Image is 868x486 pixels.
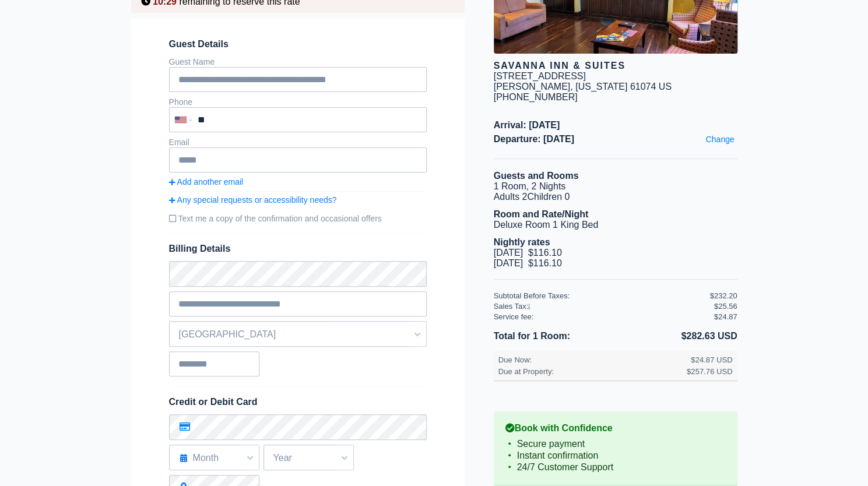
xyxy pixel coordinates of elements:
[494,237,550,247] b: Nightly rates
[494,302,710,311] div: Sales Tax:
[494,92,737,103] div: [PHONE_NUMBER]
[494,82,573,91] span: [PERSON_NAME],
[714,312,737,321] div: $24.87
[710,291,737,300] div: $232.20
[630,82,656,91] span: 61074
[494,329,616,344] li: Total for 1 Room:
[169,397,258,407] span: Credit or Debit Card
[494,209,589,219] b: Room and Rate/Night
[691,355,732,364] div: $24.87 USD
[494,120,737,131] span: Arrival: [DATE]
[498,367,687,376] div: Due at Property:
[494,258,562,268] span: [DATE] $116.10
[169,97,192,107] label: Phone
[494,134,737,145] span: Departure: [DATE]
[169,209,427,228] label: Text me a copy of the confirmation and occasional offers
[170,108,195,131] div: United States: +1
[575,82,627,91] span: [US_STATE]
[169,39,427,50] span: Guest Details
[170,325,426,344] span: [GEOGRAPHIC_DATA]
[505,462,726,473] li: 24/7 Customer Support
[494,171,579,181] b: Guests and Rooms
[505,450,726,462] li: Instant confirmation
[494,248,562,258] span: [DATE] $116.10
[494,291,710,300] div: Subtotal Before Taxes:
[264,448,353,468] span: Year
[169,195,427,205] a: Any special requests or accessibility needs?
[169,57,215,66] label: Guest Name
[527,192,570,202] span: Children 0
[687,367,733,376] div: $257.76 USD
[505,438,726,450] li: Secure payment
[714,302,737,311] div: $25.56
[494,192,737,202] li: Adults 2
[494,181,737,192] li: 1 Room, 2 Nights
[170,448,259,468] span: Month
[494,220,737,230] li: Deluxe Room 1 King Bed
[494,61,737,71] div: Savanna Inn & Suites
[169,138,189,147] label: Email
[702,132,737,147] a: Change
[494,71,586,82] div: [STREET_ADDRESS]
[505,423,726,434] b: Book with Confidence
[659,82,672,91] span: US
[616,329,737,344] li: $282.63 USD
[169,244,427,254] span: Billing Details
[494,312,710,321] div: Service fee:
[169,177,427,186] a: Add another email
[498,355,687,364] div: Due Now:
